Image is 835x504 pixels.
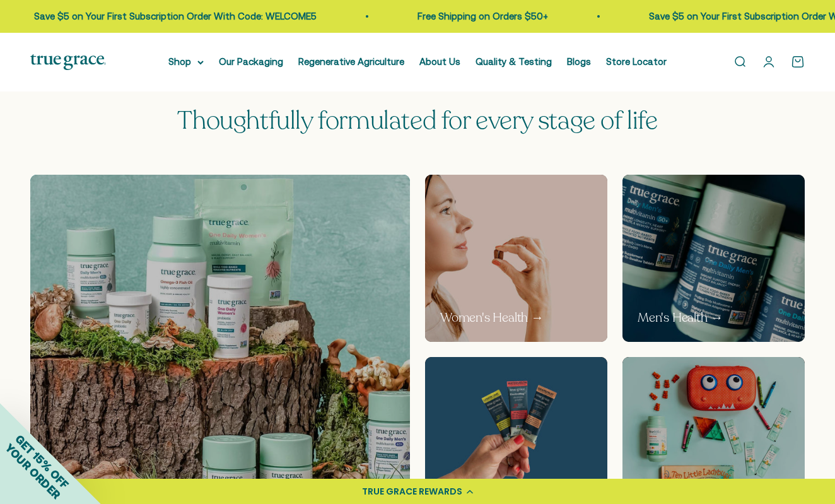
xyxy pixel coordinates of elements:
[168,54,204,69] summary: Shop
[13,432,71,491] span: GET 15% OFF
[219,56,283,67] a: Our Packaging
[419,56,460,67] a: About Us
[476,56,552,67] a: Quality & Testing
[3,441,63,501] span: YOUR ORDER
[606,56,667,67] a: Store Locator
[419,170,612,347] img: Woman holding a small pill in a pink background
[622,175,805,342] a: True Grace One Daily Men's multivitamin bottles on a blue background Men's Health →
[440,309,544,327] p: Women's Health →
[411,11,542,21] a: Free Shipping on Orders $50+
[638,309,723,327] p: Men's Health →
[177,103,657,138] span: Thoughtfully formulated for every stage of life
[362,485,462,498] div: TRUE GRACE REWARDS
[298,56,404,67] a: Regenerative Agriculture
[425,175,607,342] a: Woman holding a small pill in a pink background Women's Health →
[622,175,805,342] img: True Grace One Daily Men's multivitamin bottles on a blue background
[567,56,591,67] a: Blogs
[28,9,310,24] p: Save $5 on Your First Subscription Order With Code: WELCOME5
